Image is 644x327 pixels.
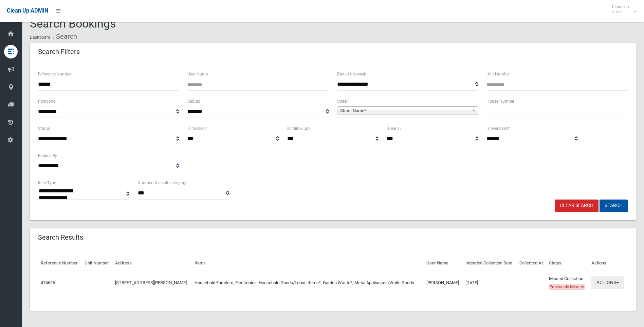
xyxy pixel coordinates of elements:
[187,98,201,105] label: Suburb
[30,35,50,40] a: Dashboard
[38,152,57,159] label: Booked By
[30,45,88,58] header: Search Filters
[38,125,50,132] label: Status
[486,125,510,132] label: Is oversized?
[51,30,77,43] li: Search
[546,271,589,294] td: Missed Collection
[546,256,589,271] th: Status
[612,9,629,14] small: Admin
[337,98,348,105] label: Street
[7,7,48,14] span: Clean Up ADMIN
[38,70,72,78] label: Reference Number
[38,256,82,271] th: Reference Number
[517,256,547,271] th: Collected At
[337,70,366,78] label: Day of the week
[463,271,517,294] td: [DATE]
[424,271,463,294] td: [PERSON_NAME]
[192,256,424,271] th: Items
[137,179,187,187] label: Number of results per page
[424,256,463,271] th: User Name
[41,280,55,285] a: 474626
[30,231,91,244] header: Search Results
[192,271,424,294] td: Household Furniture, Electronics, Household Goods/Loose Items*, Garden Waste*, Metal Appliances/W...
[486,70,510,78] label: Unit Number
[549,284,585,290] span: Previously Missed
[591,276,624,289] button: Actions
[82,256,113,271] th: Unit Number
[340,107,469,115] span: Street Name*
[600,200,628,212] button: Search
[112,256,192,271] th: Address
[287,125,310,132] label: Is follow up?
[463,256,517,271] th: Intended Collection Date
[187,125,207,132] label: Is missed?
[115,280,187,285] a: [STREET_ADDRESS][PERSON_NAME]
[30,17,116,30] span: Search Bookings
[589,256,628,271] th: Actions
[38,179,56,187] label: Item Type
[187,70,208,78] label: User Name
[555,200,599,212] a: Clear Search
[38,98,55,105] label: Postcode
[486,98,514,105] label: House Number
[387,125,402,132] label: Is early?
[608,4,636,14] span: Clean Up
